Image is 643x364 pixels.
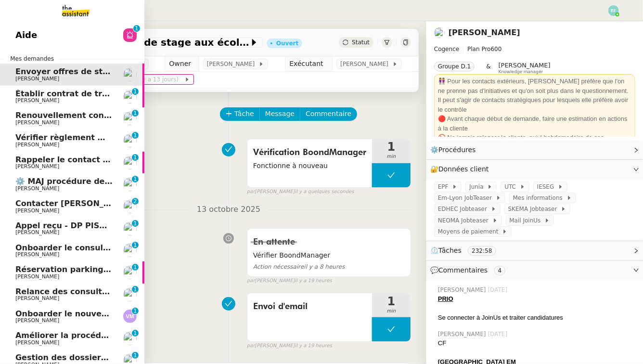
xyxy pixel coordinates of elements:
span: Knowledge manager [499,69,543,75]
span: En attente [253,238,295,247]
nz-tag: Groupe D.1 [434,62,475,71]
span: [PERSON_NAME] [15,119,59,126]
nz-badge-sup: 1 [132,154,139,161]
span: 💬 [430,266,509,274]
span: UTC [504,182,519,192]
span: il y a 8 heures [253,263,345,270]
nz-badge-sup: 1 [132,242,139,248]
img: users%2FSg6jQljroSUGpSfKFUOPmUmNaZ23%2Favatar%2FUntitled.png [123,288,137,301]
div: 🔴 Avant chaque début de demande, faire une estimation en actions à la cliente [438,114,631,133]
img: users%2Fx9OnqzEMlAUNG38rkK8jkyzjKjJ3%2Favatar%2F1516609952611.jpeg [434,27,445,38]
nz-badge-sup: 1 [132,110,139,117]
span: 600 [491,46,502,52]
span: [PERSON_NAME] [438,330,488,338]
span: Envoyer offres de stage aux écoles [50,38,249,47]
span: Aide [15,28,37,42]
small: [PERSON_NAME] [247,342,332,350]
p: 1 [133,352,137,361]
p: 2 [133,198,137,207]
span: Gestion des dossiers complexes - octobre 2025 [15,353,220,362]
span: Commentaires [438,266,488,274]
span: Commentaire [306,108,351,119]
nz-badge-sup: 1 [132,88,139,95]
span: [PERSON_NAME] [15,229,59,235]
span: Tâches [438,247,462,254]
div: CF [438,338,635,348]
span: Mail JoinUs [510,216,545,225]
span: Améliorer la procédure d'appels [15,331,155,340]
div: 👭 Pour les contacts extérieurs, [PERSON_NAME] préfère que l'on ne prenne pas d'initiatives et qu'... [438,77,631,114]
span: Vérifier règlement Maéva APAT [15,133,150,142]
span: Moyens de paiement [438,227,502,236]
div: ⏲️Tâches 232:58 [426,241,643,260]
img: svg [608,5,619,16]
p: 1 [133,132,137,141]
p: 1 [133,176,137,184]
span: [DATE] [488,330,510,338]
span: Vérifier BoondManager [253,250,405,261]
span: Rappeler le contact et donner l'email de la comptabilité [15,155,258,164]
span: Vérification BoondManager [253,145,366,160]
nz-badge-sup: 1 [132,286,139,293]
span: Action nécessaire [253,263,304,270]
span: IESEG [537,182,558,192]
div: 🔐Données client [426,160,643,179]
span: par [247,342,255,350]
p: 1 [133,286,137,295]
img: users%2FLb8tVVcnxkNxES4cleXP4rKNCSJ2%2Favatar%2F2ff4be35-2167-49b6-8427-565bfd2dd78c [123,178,137,191]
span: EDHEC Jobteaser [438,204,491,214]
img: svg [123,310,137,323]
span: Onboarder le nouveau consultant [15,309,161,318]
img: users%2Fx9OnqzEMlAUNG38rkK8jkyzjKjJ3%2Favatar%2F1516609952611.jpeg [123,68,137,81]
p: 1 [133,88,137,97]
img: users%2FLb8tVVcnxkNxES4cleXP4rKNCSJ2%2Favatar%2F2ff4be35-2167-49b6-8427-565bfd2dd78c [123,332,137,345]
u: PRIO [438,295,453,302]
p: 1 [133,220,137,229]
p: 1 [133,154,137,163]
div: Se connecter à JoinUs et traiter candidatures [438,313,635,323]
nz-badge-sup: 1 [132,264,139,271]
img: users%2FTtzP7AGpm5awhzgAzUtU1ot6q7W2%2Favatar%2Fb1ec9cbd-befd-4b0f-b4c2-375d59dbe3fa [123,90,137,104]
small: [PERSON_NAME] [247,277,332,285]
span: 1 [372,141,411,153]
img: users%2FSg6jQljroSUGpSfKFUOPmUmNaZ23%2Favatar%2FUntitled.png [123,200,137,213]
img: users%2FRcIDm4Xn1TPHYwgLThSv8RQYtaM2%2Favatar%2F95761f7a-40c3-4bb5-878d-fe785e6f95b2 [123,222,137,235]
span: [PERSON_NAME] [340,59,392,69]
nz-badge-sup: 2 [132,198,139,205]
span: [PERSON_NAME] [15,273,59,280]
span: il y a 19 heures [295,277,332,285]
button: Tâche [220,107,260,121]
span: Statut [352,39,370,46]
span: par [247,188,255,196]
span: [PERSON_NAME] [207,59,258,69]
span: [PERSON_NAME] [15,295,59,301]
span: Onboarder le consultant [PERSON_NAME] [15,243,195,252]
img: users%2F8b5K4WuLB4fkrqH4og3fBdCrwGs1%2Favatar%2F1516943936898.jpeg [123,266,137,279]
nz-badge-sup: 1 [132,352,139,359]
span: 🔐 [430,164,493,175]
span: Contacter [PERSON_NAME] [15,199,132,208]
span: Em-Lyon JobTeaser [438,193,496,203]
span: [PERSON_NAME] [15,339,59,346]
button: Message [259,107,300,121]
p: 1 [133,330,137,338]
span: [PERSON_NAME] [15,142,59,148]
span: [PERSON_NAME] [15,163,59,169]
img: users%2FSg6jQljroSUGpSfKFUOPmUmNaZ23%2Favatar%2FUntitled.png [123,244,137,257]
span: (il y a 13 jours) [135,76,180,83]
nz-badge-sup: 1 [132,308,139,314]
span: Réservation parking à [GEOGRAPHIC_DATA] [15,265,204,274]
span: ⚙️ [430,144,480,156]
span: [PERSON_NAME] [15,76,59,82]
span: Fonctionne à nouveau [253,160,366,171]
app-user-label: Knowledge manager [499,62,551,74]
span: [PERSON_NAME] [15,317,59,324]
span: [DATE] [488,286,510,294]
span: par [247,277,255,285]
span: Plan Pro [467,46,490,52]
span: 13 octobre 2025 [189,203,268,216]
div: Ouvert [276,40,298,46]
nz-badge-sup: 1 [132,330,139,337]
span: Relance des consultants CRA - août 2025 [15,287,193,296]
img: users%2FfjlNmCTkLiVoA3HQjY3GA5JXGxb2%2Favatar%2Fstarofservice_97480retdsc0392.png [123,112,137,125]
